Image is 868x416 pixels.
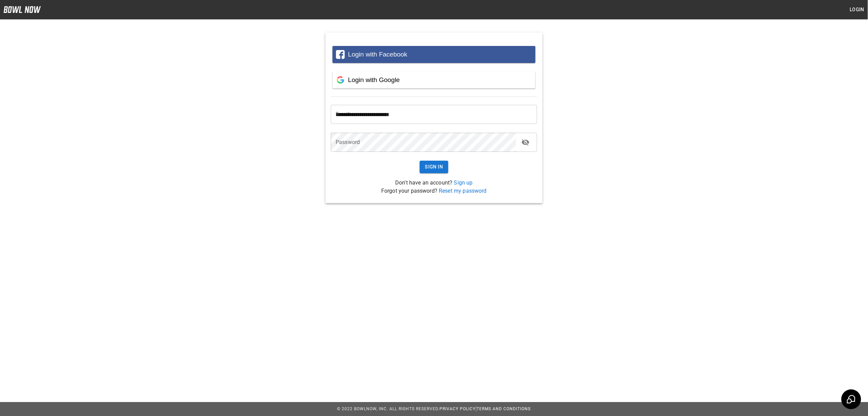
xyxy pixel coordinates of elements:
[3,6,41,13] img: logo
[420,161,449,173] button: Sign In
[439,406,476,411] a: Privacy Policy
[846,3,868,16] button: Login
[454,179,473,186] a: Sign up
[337,406,439,411] span: © 2022 BowlNow, Inc. All Rights Reserved.
[348,51,407,58] span: Login with Facebook
[519,135,532,149] button: toggle password visibility
[331,179,537,187] p: Don't have an account?
[331,187,537,195] p: Forgot your password?
[477,406,531,411] a: Terms and Conditions
[439,188,487,194] a: Reset my password
[333,71,535,89] button: Login with Google
[348,76,400,83] span: Login with Google
[333,46,535,63] button: Login with Facebook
